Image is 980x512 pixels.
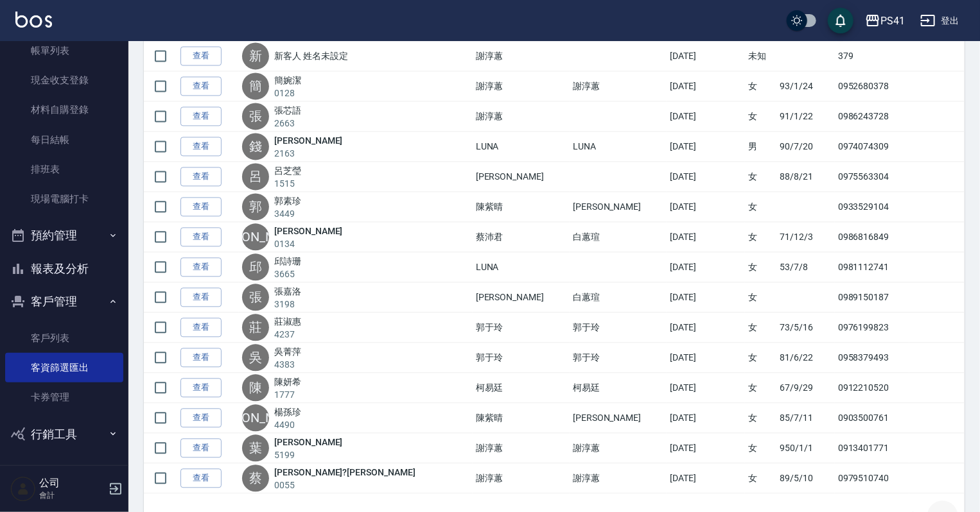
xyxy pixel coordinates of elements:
td: 0975563304 [835,162,909,192]
td: 91/1/22 [776,101,835,132]
td: 0912210520 [835,373,909,403]
a: 邱詩珊 [274,256,301,266]
td: 89/5/10 [776,463,835,493]
a: 查看 [180,46,222,66]
a: 查看 [180,468,222,488]
td: [DATE] [667,132,745,162]
div: 呂 [242,163,269,190]
td: 陳紫晴 [473,192,570,222]
td: [DATE] [667,433,745,463]
td: 柯易廷 [570,373,667,403]
button: 客戶管理 [5,285,123,318]
h5: 公司 [39,477,105,490]
a: 呂芝瑩 [274,166,301,176]
div: 張 [242,103,269,130]
td: 0989150187 [835,282,909,312]
a: 材料自購登錄 [5,95,123,124]
td: [PERSON_NAME] [570,403,667,433]
a: 客資篩選匯出 [5,353,123,382]
a: 查看 [180,287,222,307]
td: 85/7/11 [776,403,835,433]
div: 邱 [242,253,269,280]
td: 女 [745,373,776,403]
td: 女 [745,403,776,433]
td: 謝淳蕙 [570,71,667,101]
div: 2663 [274,117,301,129]
div: 蔡 [242,465,269,491]
td: 女 [745,162,776,192]
td: [DATE] [667,192,745,222]
td: 女 [745,312,776,343]
td: 白蕙瑄 [570,222,667,252]
td: 0958379493 [835,343,909,373]
td: 女 [745,101,776,132]
div: 陳 [242,374,269,401]
a: 查看 [180,107,222,126]
img: Person [10,476,36,502]
div: 5199 [274,449,342,461]
a: 查看 [180,318,222,337]
div: 2163 [274,148,342,159]
a: 查看 [180,137,222,157]
td: 53/7/8 [776,252,835,282]
div: 錢 [242,133,269,160]
div: 1515 [274,178,301,189]
td: 0903500761 [835,403,909,433]
a: 查看 [180,438,222,458]
td: [DATE] [667,71,745,101]
div: 葉 [242,434,269,461]
a: 排班表 [5,155,123,184]
td: 女 [745,343,776,373]
td: 0981112741 [835,252,909,282]
td: LUNA [473,132,570,162]
a: [PERSON_NAME]?[PERSON_NAME] [274,467,416,477]
a: 查看 [180,378,222,398]
td: 93/1/24 [776,71,835,101]
td: 未知 [745,41,776,71]
a: 查看 [180,227,222,247]
td: 女 [745,192,776,222]
td: [DATE] [667,101,745,132]
a: 陳妍希 [274,377,301,387]
td: 謝淳蕙 [473,101,570,132]
td: 0974074309 [835,132,909,162]
p: 會計 [39,490,105,501]
a: 簡婉潔 [274,75,301,85]
td: 0952680378 [835,71,909,101]
a: 現金收支登錄 [5,65,123,95]
td: 謝淳蕙 [473,71,570,101]
a: 查看 [180,197,222,217]
div: 0055 [274,479,416,491]
a: 卡券管理 [5,382,123,412]
div: 吳 [242,344,269,371]
td: [DATE] [667,343,745,373]
td: 蔡沛君 [473,222,570,252]
td: LUNA [570,132,667,162]
div: 張 [242,284,269,311]
td: 81/6/22 [776,343,835,373]
td: [DATE] [667,373,745,403]
a: 帳單列表 [5,36,123,65]
td: 73/5/16 [776,312,835,343]
td: 女 [745,252,776,282]
div: 4383 [274,359,301,370]
a: [PERSON_NAME] [274,437,342,447]
td: 女 [745,282,776,312]
button: 行銷工具 [5,418,123,451]
td: 白蕙瑄 [570,282,667,312]
a: 楊孫珍 [274,407,301,417]
a: 查看 [180,408,222,428]
td: 謝淳蕙 [473,41,570,71]
td: 女 [745,222,776,252]
td: 女 [745,463,776,493]
td: 男 [745,132,776,162]
a: 莊淑惠 [274,316,301,327]
td: [PERSON_NAME] [570,192,667,222]
div: 新 [242,42,269,69]
a: [PERSON_NAME] [274,135,342,146]
button: 登出 [915,9,965,33]
a: 張嘉洛 [274,286,301,296]
td: [PERSON_NAME] [473,162,570,192]
div: PS41 [880,13,905,29]
td: 71/12/3 [776,222,835,252]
